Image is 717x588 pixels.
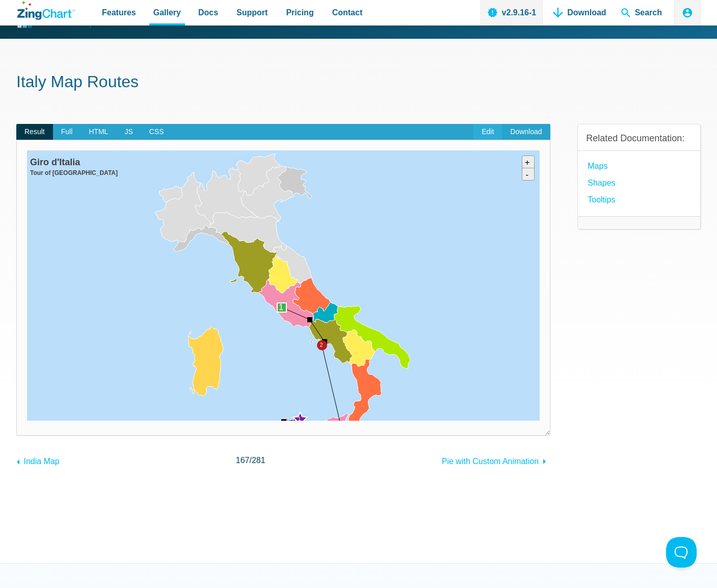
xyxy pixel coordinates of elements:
span: Pie with Custom Animation [442,457,539,466]
span: 167 [236,456,250,465]
span: Pricing [286,6,313,19]
a: Download [502,124,550,140]
span: Full [53,124,81,140]
span: Features [102,6,136,19]
span: JS [116,124,141,140]
a: Maps [588,159,607,173]
span: / [236,453,265,467]
span: Gallery [153,6,181,19]
span: CSS [141,124,172,140]
span: 281 [252,456,265,465]
h3: Related Documentation: [586,133,692,144]
a: Shapes [588,176,615,190]
span: Result [16,124,53,140]
a: ZingChart Logo. Click to return to the homepage [17,1,75,20]
a: India Map [16,452,60,468]
span: Contact [332,6,363,19]
a: Tooltips [588,193,615,207]
h1: Italy Map Routes [16,71,701,94]
span: Docs [198,6,218,19]
span: India Map [23,457,59,466]
span: Support [236,6,268,19]
a: Pie with Custom Animation [442,452,550,468]
a: Edit [473,124,502,140]
span: HTML [81,124,116,140]
iframe: Toggle Customer Support [666,537,697,568]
